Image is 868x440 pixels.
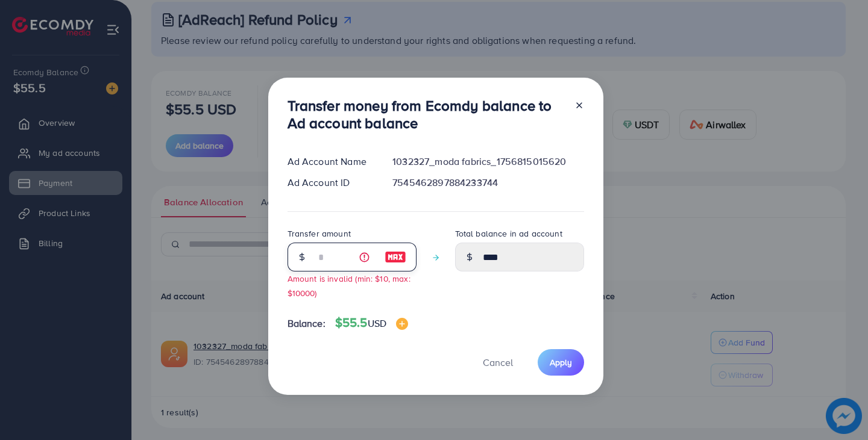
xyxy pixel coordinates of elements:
h3: Transfer money from Ecomdy balance to Ad account balance [288,97,565,132]
img: image [396,318,408,330]
h4: $55.5 [335,315,408,330]
label: Total balance in ad account [455,228,562,240]
label: Transfer amount [288,228,351,240]
div: 7545462897884233744 [383,176,593,190]
span: Balance: [288,317,325,330]
span: Apply [550,356,572,368]
span: USD [368,317,386,330]
button: Apply [538,349,584,375]
img: image [385,250,406,264]
div: Ad Account ID [278,176,383,190]
button: Cancel [468,349,528,375]
small: Amount is invalid (min: $10, max: $10000) [288,273,410,298]
div: Ad Account Name [278,155,383,169]
span: Cancel [483,356,513,369]
div: 1032327_moda fabrics_1756815015620 [383,155,593,169]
